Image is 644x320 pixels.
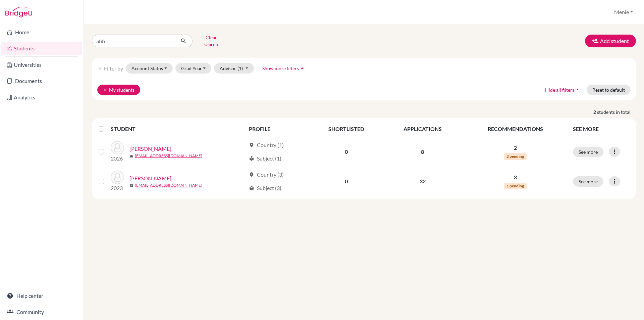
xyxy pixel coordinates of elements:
[257,63,311,74] button: Show more filtersarrow_drop_up
[175,63,212,74] button: Grad Year
[129,174,171,182] a: [PERSON_NAME]
[309,137,383,167] td: 0
[611,6,636,18] button: Menie
[1,26,82,39] a: Home
[1,305,82,319] a: Community
[249,154,281,163] div: Subject (1)
[462,121,569,137] th: RECOMMENDATIONS
[597,108,636,116] span: students in total
[545,87,574,93] span: Hide all filters
[249,156,254,161] span: local_library
[97,65,103,71] i: filter_list
[249,141,284,149] div: Country (1)
[309,167,383,196] td: 0
[569,121,633,137] th: SEE MORE
[111,154,124,163] p: 2026
[135,153,202,159] a: [EMAIL_ADDRESS][DOMAIN_NAME]
[245,121,309,137] th: PROFILE
[135,182,202,188] a: [EMAIL_ADDRESS][DOMAIN_NAME]
[1,42,82,55] a: Students
[103,88,108,92] i: clear
[383,167,462,196] td: 32
[299,65,306,72] i: arrow_drop_up
[249,172,254,177] span: location_on
[539,85,587,95] button: Hide all filtersarrow_drop_up
[1,58,82,72] a: Universities
[466,173,565,181] p: 3
[1,289,82,303] a: Help center
[126,63,173,74] button: Account Status
[97,85,140,95] button: clearMy students
[214,63,254,74] button: Advisor(1)
[129,184,133,188] span: mail
[237,65,243,71] span: (1)
[249,171,284,179] div: Country (3)
[193,32,230,50] button: Clear search
[262,65,299,71] span: Show more filters
[104,65,123,72] span: Filter by
[249,185,254,191] span: local_library
[5,7,32,17] img: Bridge-U
[573,147,603,157] button: See more
[383,137,462,167] td: 8
[249,184,281,192] div: Subject (3)
[504,153,527,160] span: 2 pending
[383,121,462,137] th: APPLICATIONS
[111,141,124,154] img: Afifi, Adam
[587,85,631,95] button: Reset to default
[573,176,603,187] button: See more
[92,35,175,47] input: Find student by name...
[249,142,254,148] span: location_on
[466,144,565,152] p: 2
[111,171,124,184] img: Afifi, Yusuf
[309,121,383,137] th: SHORTLISTED
[1,91,82,104] a: Analytics
[593,108,597,116] strong: 2
[1,74,82,88] a: Documents
[574,86,581,93] i: arrow_drop_up
[111,184,124,192] p: 2023
[129,154,133,158] span: mail
[129,145,171,153] a: [PERSON_NAME]
[111,121,245,137] th: STUDENT
[585,35,636,47] button: Add student
[504,183,527,189] span: 1 pending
